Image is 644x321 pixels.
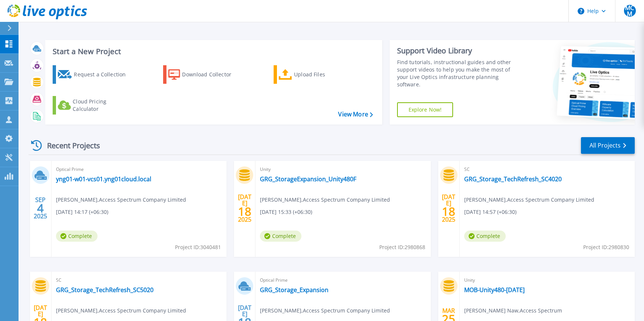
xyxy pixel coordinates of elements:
[464,196,594,204] span: [PERSON_NAME] , Access Spectrum Company Limited
[56,231,98,242] span: Complete
[583,243,629,251] span: Project ID: 2980830
[53,65,135,84] a: Request a Collection
[163,65,246,84] a: Download Collector
[294,67,353,82] div: Upload Files
[260,196,390,204] span: [PERSON_NAME] , Access Spectrum Company Limited
[260,175,356,183] a: GRG_StorageExpansion_Unity480F
[464,165,630,173] span: SC
[53,96,135,115] a: Cloud Pricing Calculator
[338,111,373,118] a: View More
[274,65,356,84] a: Upload Files
[260,208,312,216] span: [DATE] 15:33 (+06:30)
[464,231,506,242] span: Complete
[238,208,251,215] span: 18
[464,208,516,216] span: [DATE] 14:57 (+06:30)
[464,307,562,315] span: [PERSON_NAME] Naw , Access Spectrum
[581,137,635,154] a: All Projects
[175,243,221,251] span: Project ID: 3040481
[442,208,455,215] span: 18
[260,165,426,173] span: Unity
[56,165,222,173] span: Optical Prime
[33,195,47,222] div: SEP 2025
[238,195,252,222] div: [DATE] 2025
[182,67,241,82] div: Download Collector
[624,5,636,17] span: MCM
[56,208,108,216] span: [DATE] 14:17 (+06:30)
[260,276,426,284] span: Optical Prime
[442,195,456,222] div: [DATE] 2025
[379,243,425,251] span: Project ID: 2980868
[37,205,44,211] span: 4
[397,102,453,117] a: Explore Now!
[397,46,521,56] div: Support Video Library
[53,47,373,56] h3: Start a New Project
[56,307,186,315] span: [PERSON_NAME] , Access Spectrum Company Limited
[56,196,186,204] span: [PERSON_NAME] , Access Spectrum Company Limited
[464,175,562,183] a: GRG_Storage_TechRefresh_SC4020
[260,286,328,294] a: GRG_Storage_Expansion
[397,59,521,88] div: Find tutorials, instructional guides and other support videos to help you make the most of your L...
[56,276,222,284] span: SC
[56,175,151,183] a: yng01-w01-vcs01.yng01cloud.local
[464,276,630,284] span: Unity
[260,307,390,315] span: [PERSON_NAME] , Access Spectrum Company Limited
[74,67,133,82] div: Request a Collection
[56,286,153,294] a: GRG_Storage_TechRefresh_SC5020
[260,231,301,242] span: Complete
[73,98,132,113] div: Cloud Pricing Calculator
[29,136,110,155] div: Recent Projects
[464,286,525,294] a: MOB-Unity480-[DATE]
